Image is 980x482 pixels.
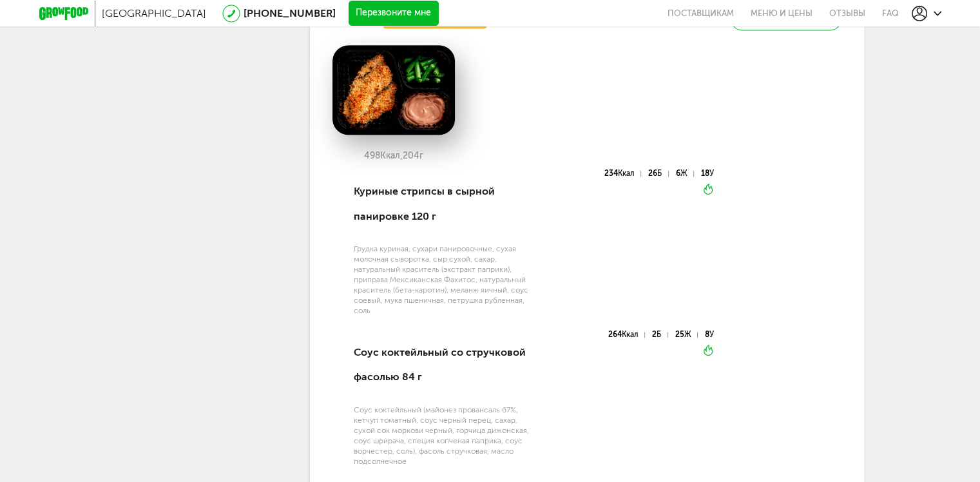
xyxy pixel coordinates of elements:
[608,332,645,338] div: 264
[675,332,698,338] div: 25
[244,7,336,19] a: [PHONE_NUMBER]
[709,330,714,339] span: У
[380,150,403,161] span: Ккал,
[354,169,532,238] div: Куриные стрипсы в сырной панировке 120 г
[349,1,439,26] button: Перезвоните мне
[102,7,206,19] span: [GEOGRAPHIC_DATA]
[354,244,532,316] div: Грудка куриная, сухари панировочные, сухая молочная сыворотка, сыр сухой, сахар, натуральный крас...
[622,330,639,339] span: Ккал
[618,169,635,178] span: Ккал
[680,169,687,178] span: Ж
[684,330,691,339] span: Ж
[332,45,455,135] img: big_TwjRKnIyd7m5MQrK.png
[701,171,714,177] div: 18
[354,405,532,467] div: Соус коктейльный (майонез провансаль 67%, кетчуп томатный, соус черный перец, сахар, сухой сок мо...
[332,151,455,161] div: 498 204
[657,330,661,339] span: Б
[652,332,668,338] div: 2
[604,171,641,177] div: 234
[419,150,423,161] span: г
[705,332,714,338] div: 8
[676,171,694,177] div: 6
[657,169,662,178] span: Б
[648,171,668,177] div: 26
[354,331,532,400] div: Соус коктейльный со стручковой фасолью 84 г
[709,169,714,178] span: У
